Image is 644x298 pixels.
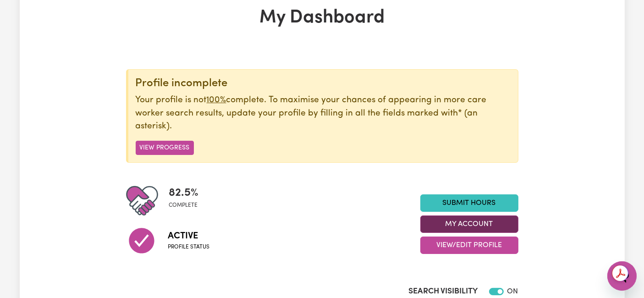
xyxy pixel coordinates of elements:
span: ON [507,288,518,295]
div: Profile completeness: 82.5% [169,185,206,217]
u: 100% [207,96,226,105]
iframe: Button to launch messaging window [607,261,637,291]
button: View Progress [136,141,194,155]
span: 82.5 % [169,185,199,201]
a: Submit Hours [420,194,518,212]
span: Profile status [168,243,210,251]
button: View/Edit Profile [420,237,518,254]
span: complete [169,201,199,210]
button: My Account [420,215,518,233]
h1: My Dashboard [126,7,518,29]
span: Active [168,229,210,243]
p: Your profile is not complete. To maximise your chances of appearing in more care worker search re... [136,94,511,133]
div: Profile incomplete [136,77,511,90]
label: Search Visibility [409,286,478,298]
